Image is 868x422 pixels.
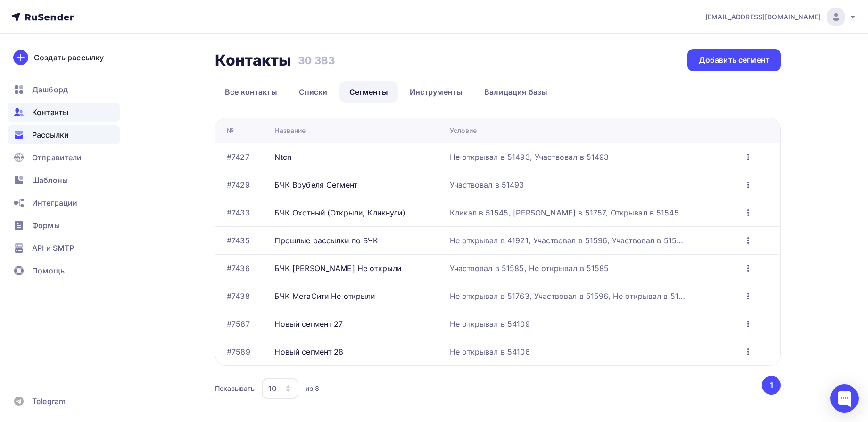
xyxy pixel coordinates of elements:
[32,107,68,118] span: Контакты
[227,207,250,218] div: #7433
[474,81,557,103] a: Валидация базы
[450,126,477,135] div: Условие
[215,81,287,103] a: Все контакты
[306,384,319,393] div: из 8
[261,378,299,399] button: 10
[215,51,291,70] h2: Контакты
[8,216,120,235] a: Формы
[8,171,120,190] a: Шаблоны
[32,197,77,208] span: Интеграции
[8,148,120,167] a: Отправители
[8,125,120,144] a: Рассылки
[450,207,679,218] div: Кликал в 51545, [PERSON_NAME] в 51757, Открывал в 51545
[274,207,405,218] div: БЧК Охотный (Открыли, Кликнули)
[274,346,343,357] div: Новый сегмент 28
[227,235,250,246] div: #7435
[699,55,769,66] div: Добавить сегмент
[450,346,530,357] div: Не открывал в 54106
[762,376,781,395] button: Go to page 1
[450,179,524,190] div: Участвовал в 51493
[227,263,250,274] div: #7436
[32,174,68,186] span: Шаблоны
[274,235,378,246] div: Прошлые рассылки по БЧК
[32,152,82,163] span: Отправители
[450,263,609,274] div: Участвовал в 51585, Не открывал в 51585
[450,151,609,163] div: Не открывал в 51493, Участвовал в 51493
[32,242,74,254] span: API и SMTP
[32,129,69,141] span: Рассылки
[215,384,255,393] div: Показывать
[274,290,375,302] div: БЧК МегаСити Не открыли
[450,290,686,302] div: Не открывал в 51763, Участвовал в 51596, Не открывал в 51596
[274,263,401,274] div: БЧК [PERSON_NAME] Не открыли
[8,80,120,99] a: Дашборд
[32,265,65,276] span: Помощь
[274,151,291,163] div: Ntcn
[227,346,250,357] div: #7589
[32,220,60,231] span: Формы
[32,396,66,407] span: Telegram
[705,8,857,26] a: [EMAIL_ADDRESS][DOMAIN_NAME]
[761,376,781,395] ul: Pagination
[8,103,120,122] a: Контакты
[450,235,686,246] div: Не открывал в 41921, Участвовал в 51596, Участвовал в 51545, Участвовал в 51585, Участвовал в 419...
[274,179,357,190] div: БЧК Врубеля Сегмент
[268,383,276,394] div: 10
[227,318,250,330] div: #7587
[705,12,821,22] span: [EMAIL_ADDRESS][DOMAIN_NAME]
[450,318,530,330] div: Не открывал в 54109
[227,179,250,190] div: #7429
[32,84,68,95] span: Дашборд
[400,81,473,103] a: Инструменты
[339,81,398,103] a: Сегменты
[274,126,306,135] div: Название
[298,54,335,67] h3: 30 383
[227,290,250,302] div: #7438
[34,52,104,63] div: Создать рассылку
[227,151,249,163] div: #7427
[274,318,343,330] div: Новый сегмент 27
[289,81,338,103] a: Списки
[227,126,234,135] div: №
